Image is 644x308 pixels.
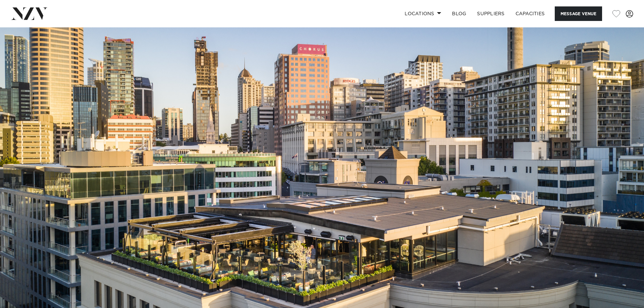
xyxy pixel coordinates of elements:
button: Message Venue [555,6,602,21]
img: nzv-logo.png [11,7,48,20]
a: Locations [399,6,447,21]
a: SUPPLIERS [472,6,510,21]
a: BLOG [447,6,472,21]
a: Capacities [510,6,550,21]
